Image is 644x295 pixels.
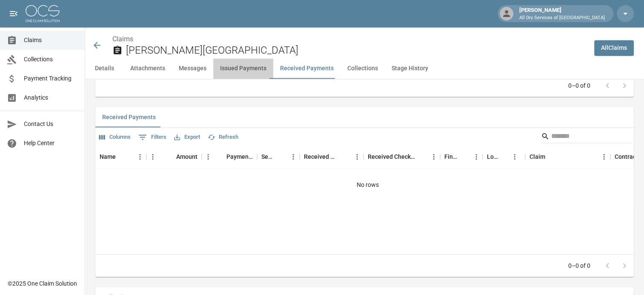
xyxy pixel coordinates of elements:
div: [PERSON_NAME] [516,6,608,21]
div: Final/Partial [440,145,483,169]
div: Payment Date [226,145,253,169]
span: Collections [24,55,78,64]
div: © 2025 One Claim Solution [8,279,77,288]
div: Received Check Number [368,145,415,169]
div: Amount [176,145,197,169]
button: Details [85,58,123,79]
button: Menu [202,150,215,163]
div: Received Method [300,145,364,169]
span: Payment Tracking [24,74,78,83]
div: Contractor [615,145,644,169]
button: Sort [499,151,511,163]
button: Menu [146,150,159,163]
div: Name [100,145,116,169]
button: Messages [172,58,213,79]
button: Sort [415,151,427,163]
div: Payment Date [202,145,257,169]
button: Menu [134,150,146,163]
div: Amount [146,145,202,169]
div: Received Method [304,145,339,169]
button: Sort [275,151,287,163]
p: 0–0 of 0 [568,81,590,90]
button: Attachments [123,58,172,79]
button: Stage History [385,58,435,79]
div: Lockbox [483,145,525,169]
div: Lockbox [487,145,499,169]
div: Claim [525,145,610,169]
p: All Dry Services of [GEOGRAPHIC_DATA] [519,14,605,22]
button: Menu [598,150,610,163]
button: Refresh [206,131,240,144]
button: Menu [508,150,521,163]
button: Menu [427,150,440,163]
button: Menu [287,150,300,163]
div: Sender [257,145,300,169]
button: Sort [458,151,470,163]
span: Analytics [24,93,78,102]
span: Claims [24,36,78,45]
button: Show filters [136,130,169,144]
button: Sort [339,151,351,163]
div: No rows [95,169,640,201]
span: Contact Us [24,120,78,129]
a: Claims [112,35,133,43]
h2: [PERSON_NAME][GEOGRAPHIC_DATA] [126,44,587,57]
div: Claim [530,145,545,169]
div: anchor tabs [85,58,644,79]
button: Sort [545,151,557,163]
div: Sender [261,145,275,169]
button: Export [172,131,202,144]
button: Collections [341,58,385,79]
button: open drawer [5,5,22,22]
button: Sort [164,151,176,163]
div: Received Check Number [364,145,440,169]
button: Menu [351,150,364,163]
a: AllClaims [594,40,634,56]
div: Name [95,145,146,169]
button: Issued Payments [213,58,273,79]
nav: breadcrumb [112,34,587,44]
p: 0–0 of 0 [568,261,590,270]
div: related-list tabs [95,107,634,127]
div: Final/Partial [444,145,458,169]
div: Search [541,129,632,145]
img: ocs-logo-white-transparent.png [26,5,60,22]
button: Menu [470,150,483,163]
button: Received Payments [95,107,163,127]
button: Received Payments [273,58,341,79]
button: Sort [215,151,226,163]
span: Help Center [24,139,78,148]
button: Select columns [97,131,133,144]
